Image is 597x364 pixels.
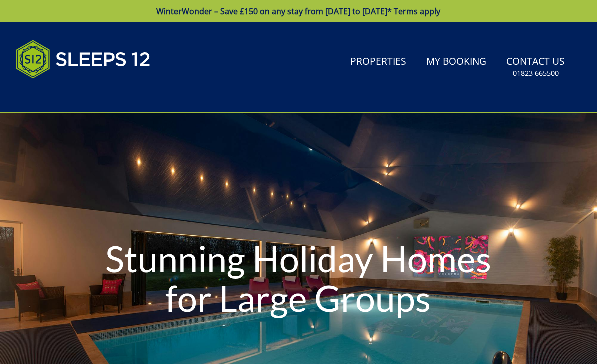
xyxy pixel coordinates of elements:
[422,51,490,73] a: My Booking
[513,68,559,78] small: 01823 665500
[89,219,507,338] h1: Stunning Holiday Homes for Large Groups
[346,51,410,73] a: Properties
[16,34,151,84] img: Sleeps 12
[502,51,569,83] a: Contact Us01823 665500
[11,90,116,99] iframe: Customer reviews powered by Trustpilot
